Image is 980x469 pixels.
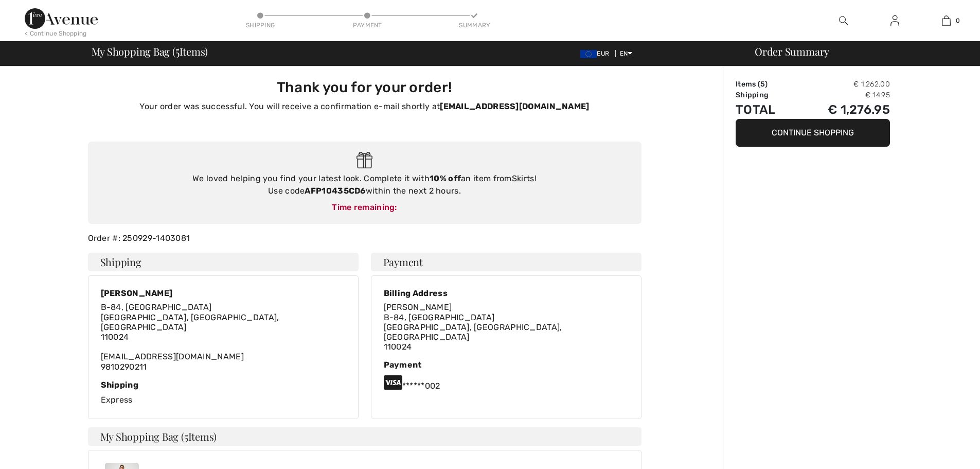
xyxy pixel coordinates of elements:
[942,14,951,27] img: My Bag
[839,14,848,27] img: search the website
[94,79,635,96] h3: Thank you for your order!
[796,79,890,90] td: € 1,262.00
[82,232,648,245] div: Order #: 250929-1403081
[430,173,461,183] strong: 10% off
[882,14,907,27] a: Sign In
[580,50,597,58] img: Euro
[890,14,899,27] img: My Info
[305,186,365,196] strong: AFP10435CD6
[184,429,188,443] span: 5
[796,100,890,119] td: € 1,276.95
[440,101,589,111] strong: [EMAIL_ADDRESS][DOMAIN_NAME]
[384,288,629,298] div: Billing Address
[175,44,180,57] span: 5
[98,172,631,197] div: We loved helping you find your latest look. Complete it with an item from ! Use code within the n...
[245,21,276,30] div: Shipping
[512,173,534,183] a: Skirts
[352,21,383,30] div: Payment
[88,253,359,271] h4: Shipping
[620,50,633,57] span: EN
[736,119,890,147] button: Continue Shopping
[736,90,796,100] td: Shipping
[384,302,452,312] span: [PERSON_NAME]
[101,288,346,298] div: [PERSON_NAME]
[459,21,490,30] div: Summary
[357,152,372,169] img: Gift.svg
[736,100,796,119] td: Total
[760,80,765,89] span: 5
[384,312,562,352] span: B-84, [GEOGRAPHIC_DATA] [GEOGRAPHIC_DATA], [GEOGRAPHIC_DATA], [GEOGRAPHIC_DATA] 110024
[92,46,208,57] span: My Shopping Bag ( Items)
[94,100,635,113] p: Your order was successful. You will receive a confirmation e-mail shortly at
[98,201,631,214] div: Time remaining:
[25,8,98,29] img: 1ère Avenue
[25,29,87,38] div: < Continue Shopping
[101,302,346,371] div: [EMAIL_ADDRESS][DOMAIN_NAME] 9810290211
[101,380,346,390] div: Shipping
[736,79,796,90] td: Items ( )
[371,253,642,271] h4: Payment
[956,16,960,25] span: 0
[101,302,279,342] span: B-84, [GEOGRAPHIC_DATA] [GEOGRAPHIC_DATA], [GEOGRAPHIC_DATA], [GEOGRAPHIC_DATA] 110024
[921,14,971,27] a: 0
[384,360,629,370] div: Payment
[101,380,346,406] div: Express
[796,90,890,100] td: € 14.95
[742,46,974,57] div: Order Summary
[88,427,642,446] h4: My Shopping Bag ( Items)
[580,50,613,57] span: EUR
